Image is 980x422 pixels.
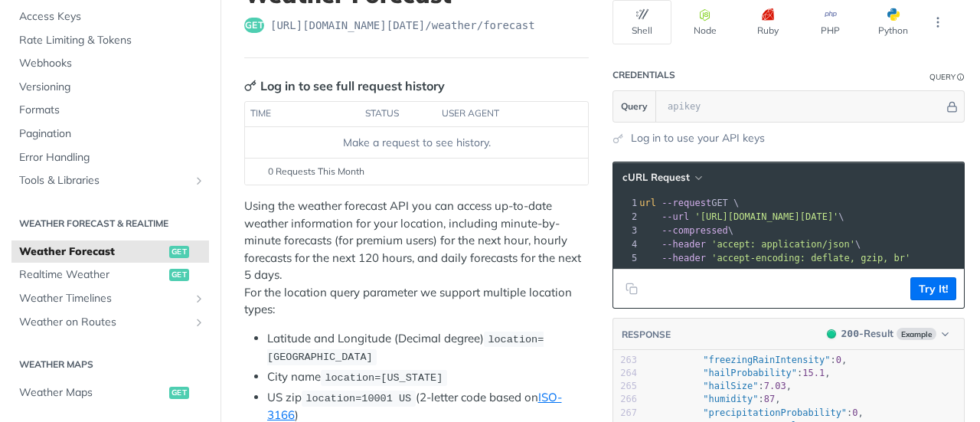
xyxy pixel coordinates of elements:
[360,102,436,126] th: status
[617,170,707,185] button: cURL Request
[19,56,205,71] span: Webhooks
[267,368,589,386] li: City name
[926,11,949,34] button: More Languages
[11,287,209,310] a: Weather TimelinesShow subpages for Weather Timelines
[244,18,264,33] span: get
[19,126,205,142] span: Pagination
[613,380,637,393] div: 265
[910,277,956,300] button: Try It!
[193,293,205,305] button: Show subpages for Weather Timelines
[613,224,639,237] div: 3
[621,327,671,342] button: RESPONSE
[703,394,758,404] span: "humidity"
[841,326,893,342] div: - Result
[944,99,960,114] button: Hide
[613,237,639,251] div: 4
[19,33,205,48] span: Rate Limiting & Tokens
[19,103,205,118] span: Formats
[711,253,910,263] span: 'accept-encoding: deflate, gzip, br'
[270,18,535,33] span: https://api.tomorrow.io/v4/weather/forecast
[612,69,675,81] div: Credentials
[11,99,209,122] a: Formats
[929,71,955,83] div: Query
[245,102,360,126] th: time
[11,217,209,231] h2: Weather Forecast & realtime
[11,123,209,146] a: Pagination
[19,173,189,188] span: Tools & Libraries
[169,387,189,399] span: get
[661,253,706,263] span: --header
[648,368,831,378] span: : ,
[802,368,825,378] span: 15.1
[244,80,256,92] svg: Key
[19,291,189,306] span: Weather Timelines
[622,171,690,184] span: cURL Request
[11,263,209,286] a: Realtime Weatherget
[613,393,637,406] div: 266
[169,246,189,258] span: get
[613,91,656,122] button: Query
[325,372,443,384] span: location=[US_STATE]
[613,210,639,224] div: 2
[703,355,830,365] span: "freezingRainIntensity"
[19,385,165,401] span: Weather Maps
[703,407,847,418] span: "precipitationProbability"
[19,315,189,330] span: Weather on Routes
[621,100,648,113] span: Query
[648,407,864,418] span: : ,
[305,393,411,404] span: location=10001 US
[244,198,589,319] p: Using the weather forecast API you can access up-to-date weather information for your location, i...
[694,211,838,222] span: '[URL][DOMAIN_NAME][DATE]'
[621,277,642,300] button: Copy to clipboard
[19,244,165,260] span: Weather Forecast
[244,77,445,95] div: Log in to see full request history
[613,354,637,367] div: 263
[841,328,859,339] span: 200
[267,330,589,366] li: Latitude and Longitude (Decimal degree)
[660,91,944,122] input: apikey
[703,381,758,391] span: "hailSize"
[819,326,956,342] button: 200200-ResultExample
[268,165,364,178] span: 0 Requests This Month
[764,394,775,404] span: 87
[19,80,205,95] span: Versioning
[11,5,209,28] a: Access Keys
[251,135,582,151] div: Make a request to see history.
[764,381,786,391] span: 7.03
[169,269,189,281] span: get
[634,225,733,236] span: \
[613,407,637,420] div: 267
[634,198,656,208] span: curl
[957,74,965,81] i: Information
[19,150,205,165] span: Error Handling
[648,381,792,391] span: : ,
[634,198,739,208] span: GET \
[11,146,209,169] a: Error Handling
[711,239,855,250] span: 'accept: application/json'
[436,102,557,126] th: user agent
[613,196,639,210] div: 1
[648,394,781,404] span: : ,
[661,225,728,236] span: --compressed
[11,240,209,263] a: Weather Forecastget
[11,381,209,404] a: Weather Mapsget
[852,407,857,418] span: 0
[11,76,209,99] a: Versioning
[897,328,936,340] span: Example
[11,169,209,192] a: Tools & LibrariesShow subpages for Tools & Libraries
[703,368,797,378] span: "hailProbability"
[11,52,209,75] a: Webhooks
[11,358,209,371] h2: Weather Maps
[661,239,706,250] span: --header
[11,311,209,334] a: Weather on RoutesShow subpages for Weather on Routes
[613,251,639,265] div: 5
[631,130,765,146] a: Log in to use your API keys
[661,211,689,222] span: --url
[193,175,205,187] button: Show subpages for Tools & Libraries
[648,355,847,365] span: : ,
[836,355,841,365] span: 0
[827,329,836,339] span: 200
[19,9,205,25] span: Access Keys
[19,267,165,283] span: Realtime Weather
[634,211,844,222] span: \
